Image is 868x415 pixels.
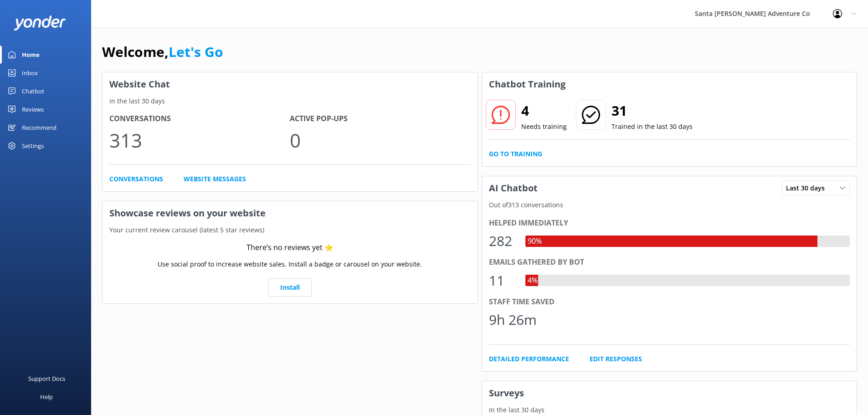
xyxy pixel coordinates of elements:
p: In the last 30 days [103,96,478,106]
div: Inbox [22,64,38,82]
h3: Website Chat [103,72,478,96]
div: Support Docs [28,369,65,388]
div: Helped immediately [489,217,850,229]
div: Settings [22,137,44,155]
h3: Surveys [482,381,857,405]
p: 313 [109,125,290,155]
div: There’s no reviews yet ⭐ [247,242,334,254]
div: 9h 26m [489,309,537,331]
a: Detailed Performance [489,354,569,364]
div: 282 [489,230,516,252]
h4: Conversations [109,113,290,125]
a: Install [268,278,312,297]
div: Help [40,388,53,406]
div: Emails gathered by bot [489,256,850,268]
div: 11 [489,270,516,292]
p: In the last 30 days [482,405,857,415]
a: Edit Responses [590,354,642,364]
h3: Chatbot Training [482,72,572,96]
h3: AI Chatbot [482,176,544,200]
img: yonder-white-logo.png [14,15,66,31]
p: Out of 313 conversations [482,200,857,210]
h3: Showcase reviews on your website [103,201,478,225]
div: Staff time saved [489,296,850,308]
a: Let's Go [169,42,223,61]
div: Recommend [22,118,56,137]
div: Reviews [22,100,44,118]
p: Your current review carousel (latest 5 star reviews) [103,225,478,235]
a: Website Messages [184,174,246,184]
h2: 4 [521,100,567,122]
div: Home [22,46,40,64]
a: Conversations [109,174,163,184]
h1: Welcome, [102,41,223,63]
p: 0 [290,125,470,155]
p: Trained in the last 30 days [611,122,693,132]
p: Use social proof to increase website sales. Install a badge or carousel on your website. [158,259,422,269]
div: 4% [525,275,540,287]
span: Last 30 days [786,183,830,193]
div: 90% [525,236,544,247]
div: Chatbot [22,82,44,100]
h4: Active Pop-ups [290,113,470,125]
h2: 31 [611,100,693,122]
p: Needs training [521,122,567,132]
a: Go to Training [489,149,542,159]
